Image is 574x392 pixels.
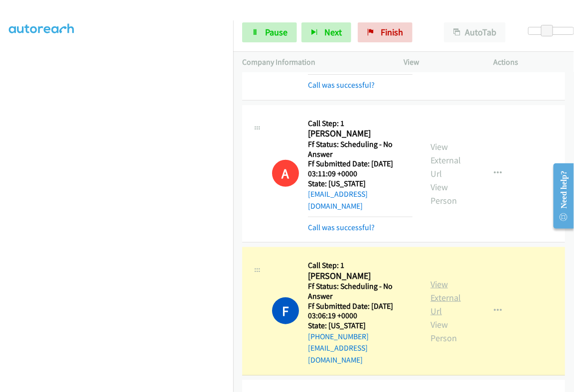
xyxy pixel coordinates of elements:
[308,270,408,282] h2: [PERSON_NAME]
[308,343,368,365] a: [EMAIL_ADDRESS][DOMAIN_NAME]
[545,156,574,236] iframe: Resource Center
[430,181,457,206] a: View Person
[308,261,413,270] h5: Call Step: 1
[308,281,413,301] h5: Ff Status: Scheduling - No Answer
[301,22,351,42] button: Next
[308,189,368,211] a: [EMAIL_ADDRESS][DOMAIN_NAME]
[324,26,342,38] span: Next
[308,128,408,139] h2: [PERSON_NAME]
[242,22,297,42] a: Pause
[430,141,461,179] a: View External Url
[358,22,413,42] a: Finish
[308,332,369,341] a: [PHONE_NUMBER]
[308,321,413,331] h5: State: [US_STATE]
[272,297,299,324] h1: F
[308,80,375,90] a: Call was successful?
[430,319,457,344] a: View Person
[493,56,565,68] p: Actions
[308,301,413,321] h5: Ff Submitted Date: [DATE] 03:06:19 +0000
[265,26,287,38] span: Pause
[308,179,413,189] h5: State: [US_STATE]
[242,56,386,68] p: Company Information
[308,223,375,232] a: Call was successful?
[381,26,403,38] span: Finish
[308,139,413,159] h5: Ff Status: Scheduling - No Answer
[444,22,506,42] button: AutoTab
[308,119,413,129] h5: Call Step: 1
[404,56,475,68] p: View
[308,159,413,178] h5: Ff Submitted Date: [DATE] 03:11:09 +0000
[272,160,299,187] h1: A
[430,278,461,317] a: View External Url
